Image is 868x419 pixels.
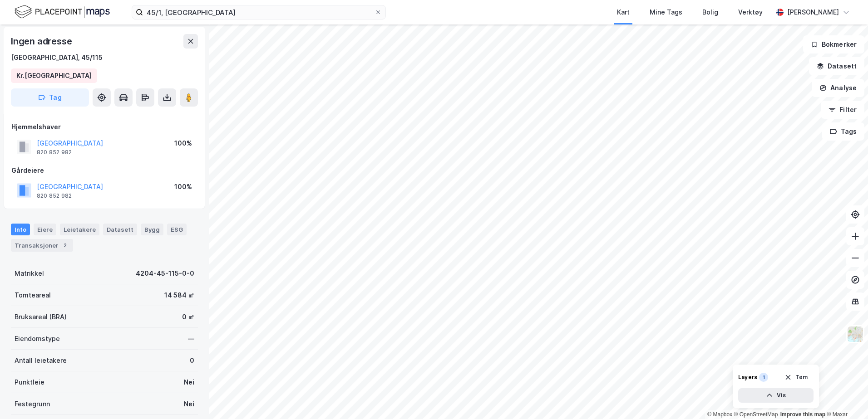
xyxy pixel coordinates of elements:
[143,5,375,19] input: Søk på adresse, matrikkel, gårdeiere, leietakere eller personer
[15,355,67,366] div: Antall leietakere
[15,312,67,322] div: Bruksareal (BRA)
[15,333,60,344] div: Eiendomstype
[184,377,194,388] div: Nei
[11,239,73,252] div: Transaksjoner
[190,355,194,366] div: 0
[812,79,864,97] button: Analyse
[847,326,864,343] img: Z
[780,411,825,418] a: Improve this map
[11,52,103,63] div: [GEOGRAPHIC_DATA], 45/115
[11,34,74,49] div: Ingen adresse
[15,4,110,20] img: logo.f888ab2527a4732fd821a326f86c7f29.svg
[11,224,30,235] div: Info
[823,375,868,419] div: Kontrollprogram for chat
[37,192,72,200] div: 820 852 982
[617,7,630,18] div: Kart
[11,88,89,107] button: Tag
[167,224,187,235] div: ESG
[141,224,163,235] div: Bygg
[60,241,69,250] div: 2
[738,388,814,403] button: Vis
[184,399,194,409] div: Nei
[702,7,718,18] div: Bolig
[136,268,194,279] div: 4204-45-115-0-0
[734,411,778,418] a: OpenStreetMap
[103,224,137,235] div: Datasett
[787,7,839,18] div: [PERSON_NAME]
[738,7,763,18] div: Verktøy
[650,7,682,18] div: Mine Tags
[15,290,51,301] div: Tomteareal
[11,122,197,132] div: Hjemmelshaver
[779,370,814,385] button: Tøm
[16,70,92,81] div: Kr.[GEOGRAPHIC_DATA]
[15,399,50,409] div: Festegrunn
[164,290,194,301] div: 14 584 ㎡
[182,312,194,322] div: 0 ㎡
[15,377,44,388] div: Punktleie
[37,149,72,156] div: 820 852 982
[738,374,757,381] div: Layers
[707,411,732,418] a: Mapbox
[759,373,768,382] div: 1
[821,101,864,119] button: Filter
[823,375,868,419] iframe: Chat Widget
[174,181,192,192] div: 100%
[803,35,864,54] button: Bokmerker
[34,224,56,235] div: Eiere
[60,224,99,235] div: Leietakere
[15,268,44,279] div: Matrikkel
[174,138,192,149] div: 100%
[188,333,194,344] div: —
[809,57,864,75] button: Datasett
[822,122,864,141] button: Tags
[11,165,197,176] div: Gårdeiere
